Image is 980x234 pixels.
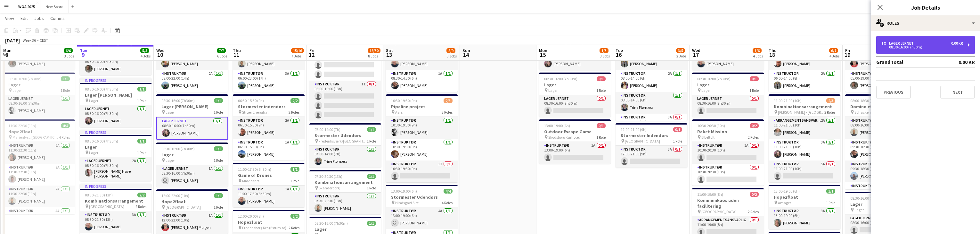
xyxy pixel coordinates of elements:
td: Grand total [876,57,937,67]
span: 11 [232,51,241,58]
span: 08:30-16:00 (7h30m) [697,76,731,81]
span: 19 [844,51,850,58]
span: 1/1 [367,221,376,226]
app-card-role: Instruktør3A1/113:00-19:00 (6h)[PERSON_NAME] [769,207,840,229]
span: 1/1 [214,98,223,103]
app-card-role: Instruktør1/108:00-14:00 (6h)Trine Flørnæss [616,92,687,114]
h3: Stormester Udendørs [309,133,381,138]
app-card-role: Instruktør4A1/113:00-19:00 (6h) [PERSON_NAME] [386,207,458,229]
span: Middelfart [242,178,259,183]
app-card-role: Instruktør5A1/111:30-22:30 (11h) [3,207,75,229]
app-card-role: Instruktør1I0/110:30-19:30 (9h) [386,160,458,182]
app-job-card: 11:30-22:30 (11h)4/4Hope2float Marienlyst, [GEOGRAPHIC_DATA]4 RolesInstruktør2A1/111:30-22:30 (11... [3,119,75,214]
span: 12 [308,51,314,58]
app-card-role: Instruktør1A1/112:00-22:00 (10h)[PERSON_NAME] Morgen [156,212,228,234]
h3: Lager [156,152,228,158]
span: Hindsgavl Slot [395,200,419,205]
div: Lager Jernet [889,41,916,46]
app-card-role: Lager Jernet1/108:30-16:00 (7h30m)[PERSON_NAME] [80,105,151,127]
span: 08:30-16:00 (7h30m) [314,221,348,226]
span: 9 [79,51,87,58]
a: Comms [48,14,67,22]
div: In progress08:30-16:00 (7h30m)1/1Lager [PERSON_NAME] Lager1 RoleLager Jernet1/108:30-16:00 (7h30m... [80,78,151,127]
div: [DATE] [5,37,20,44]
span: 13:00-19:00 (6h) [774,189,800,194]
span: 1 Role [596,135,606,140]
span: 1/1 [137,139,146,143]
span: Tue [80,48,87,53]
app-job-card: 08:00-14:00 (6h)3/4[MEDICAL_DATA] challenge Gammelrøj4 RolesInstruktør3A1/108:00-14:00 (6h)[PERSO... [616,26,687,121]
div: 07:30-20:30 (13h)1/1Kombinationsarrangement Skanderborg1 RoleInstruktør1/107:30-20:30 (13h)[PERSO... [309,170,381,214]
app-card-role: Instruktør2A1/111:30-22:30 (11h)[PERSON_NAME] [3,142,75,164]
span: 0/1 [750,76,759,81]
span: Elbeltoft [701,135,715,140]
span: 12:00-20:00 (8h) [238,214,264,219]
h3: Lager [PERSON_NAME] [156,104,228,109]
app-card-role: Instruktør1A1/111:00-17:30 (6h30m)[PERSON_NAME] [233,186,305,207]
h3: Game of Drones [233,172,305,178]
span: 1 Role [214,158,223,163]
span: 0/1 [673,127,682,132]
h3: Kombinationsarrangement [309,179,381,185]
app-card-role: Instruktør1/107:30-20:30 (13h)[PERSON_NAME] [309,193,381,214]
app-job-card: 08:30-16:00 (7h30m)0/1Lager Lager1 RoleLager Jernet0/108:30-16:00 (7h30m) [692,73,764,117]
span: Aars [395,110,403,115]
app-job-card: 06:30-15:30 (9h)2/2Stormester indendørs Struer Energihal2 RolesInstruktør2A1/106:30-15:30 (9h)[PE... [233,94,305,160]
app-job-card: 06:00-19:00 (13h)8/20[PERSON_NAME] Marielyst - [GEOGRAPHIC_DATA]13 Roles06:00-19:00 (13h) [PERSON... [309,26,381,121]
a: Edit [18,14,30,22]
app-job-card: 08:00-18:30 (10h30m)4/4Domino effect Schackenborg Slot - [GEOGRAPHIC_DATA]4 RolesInstruktør1/108:... [845,94,917,189]
span: 3 Roles [442,110,453,115]
span: 1 Role [673,139,682,143]
div: 1 x [881,41,889,46]
span: 11:00-19:00 (8h) [697,192,723,197]
app-card-role: Instruktør3A0/112:00-21:00 (9h) [616,146,687,168]
span: 0/1 [597,76,606,81]
span: 1/3 [600,48,608,53]
app-card-role: Instruktør3A1/106:00-23:00 (17h)[PERSON_NAME] [233,70,305,92]
app-card-role: Instruktør2A1/111:30-22:30 (11h)[PERSON_NAME] [3,164,75,186]
div: 6 Jobs [217,54,227,58]
span: 6/6 [64,48,73,53]
app-job-card: 08:30-16:00 (7h30m)0/1Lager Lager1 RoleLager Jernet0/108:30-16:00 (7h30m) [539,73,611,117]
span: 15 [538,51,547,58]
span: 18 [768,51,777,58]
span: [GEOGRAPHIC_DATA] [89,204,124,209]
h3: Lager [3,82,75,88]
span: 16 [615,51,623,58]
span: 11:00-21:00 (10h) [774,98,802,103]
span: Thu [233,48,241,53]
button: WOA 2025 [13,0,40,13]
span: 1 Role [290,178,299,183]
span: 8 [2,51,12,58]
span: 1 Role [826,200,835,205]
span: Struer Energihal [242,110,268,115]
app-job-card: In progress08:30-16:00 (7h30m)1/1Lager Lager1 RoleLager Jernet2A1/108:30-16:00 (7h30m)[PERSON_NAM... [80,130,151,181]
div: 10:30-19:30 (9h)2/3Pipeline project Aars3 RolesInstruktør1/110:30-19:30 (9h)[PERSON_NAME]Instrukt... [386,94,458,182]
app-job-card: 10:30-20:30 (10h)0/2Raket Mission Elbeltoft2 RolesInstruktør2A0/110:30-20:30 (10h) Instruktør0/11... [692,119,764,186]
app-card-role: Instruktør3A1/109:30-18:30 (9h)[PERSON_NAME] [845,139,917,160]
app-card-role: Instruktør1A1/108:30-16:00 (7h30m)[PERSON_NAME] [80,53,151,75]
span: 1/1 [290,167,299,172]
span: 13:00-19:00 (6h) [391,189,417,194]
h3: Kombinationsarrangement [80,198,151,204]
div: 8 Jobs [368,54,380,58]
app-card-role: Instruktør1A1/108:30-14:30 (6h)[PERSON_NAME] [386,70,458,92]
span: 15/16 [291,48,304,53]
span: Sat [386,48,393,53]
button: New Board [40,0,69,13]
app-card-role: Lager Jernet1A1/108:30-16:00 (7h30m) [PERSON_NAME] [156,165,228,187]
span: 08:30-16:00 (7h30m) [850,196,884,201]
app-card-role: Instruktør3A1/111:00-21:00 (10h)[PERSON_NAME] [769,139,840,160]
span: Lager [89,98,98,103]
div: 08:30-16:00 (7h30m) [881,46,963,49]
app-card-role: Instruktør2A0/110:30-20:30 (10h) [692,142,764,164]
h3: Hope2float [3,129,75,134]
span: 1/1 [826,189,835,194]
app-card-role: Lager Jernet0/108:30-16:00 (7h30m) [539,95,611,117]
h3: Lager [692,82,764,88]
